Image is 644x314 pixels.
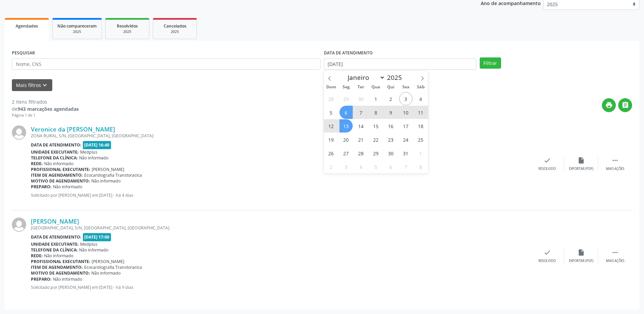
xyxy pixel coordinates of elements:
[325,146,338,160] span: Outubro 26, 2025
[16,23,38,29] span: Agendados
[354,146,368,160] span: Outubro 28, 2025
[325,133,338,146] span: Outubro 19, 2025
[369,92,383,105] span: Outubro 1, 2025
[605,101,613,109] i: print
[12,105,79,112] div: de
[79,155,108,161] span: Não informado
[53,276,82,282] span: Não informado
[31,270,90,276] b: Motivo de agendamento:
[618,98,632,112] button: 
[399,160,412,173] span: Novembro 7, 2025
[31,276,52,282] b: Preparo:
[384,119,398,133] span: Outubro 16, 2025
[83,233,111,241] span: [DATE] 17:00
[31,155,78,161] b: Telefone da clínica:
[399,133,412,146] span: Outubro 24, 2025
[31,284,530,290] p: Solicitado por [PERSON_NAME] em [DATE] - há 9 dias
[31,247,78,253] b: Telefone da clínica:
[325,92,338,105] span: Setembro 28, 2025
[79,247,108,253] span: Não informado
[12,48,35,58] label: PESQUISAR
[12,98,79,105] div: 2 itens filtrados
[31,253,43,259] b: Rede:
[369,146,383,160] span: Outubro 29, 2025
[353,85,368,89] span: Ter
[12,112,79,118] div: Página 1 de 1
[413,85,428,89] span: Sáb
[345,73,385,82] select: Month
[369,160,383,173] span: Novembro 5, 2025
[84,172,142,178] span: Ecocardiografia Transtoracica
[110,29,144,34] div: 2025
[611,249,619,256] i: 
[369,106,383,119] span: Outubro 8, 2025
[80,149,97,155] span: Medplus
[384,146,398,160] span: Outubro 30, 2025
[611,157,619,164] i: 
[31,225,530,231] div: [GEOGRAPHIC_DATA], S/N, [GEOGRAPHIC_DATA], [GEOGRAPHIC_DATA]
[414,160,427,173] span: Novembro 8, 2025
[31,149,79,155] b: Unidade executante:
[602,98,616,112] button: print
[92,259,124,264] span: [PERSON_NAME]
[91,270,121,276] span: Não informado
[31,178,90,184] b: Motivo de agendamento:
[369,119,383,133] span: Outubro 15, 2025
[569,259,593,263] div: Exportar (PDF)
[354,160,368,173] span: Novembro 4, 2025
[606,167,624,171] div: Mais ações
[91,178,121,184] span: Não informado
[480,57,501,69] button: Filtrar
[354,133,368,146] span: Outubro 21, 2025
[83,141,111,149] span: [DATE] 16:40
[117,23,138,29] span: Resolvidos
[31,133,530,139] div: ZONA RURAL, S/N, [GEOGRAPHIC_DATA], [GEOGRAPHIC_DATA]
[12,79,52,91] button: Mais filtroskeyboard_arrow_down
[538,167,556,171] div: Resolvido
[12,58,320,70] input: Nome, CNS
[399,146,412,160] span: Outubro 31, 2025
[324,48,373,58] label: DATA DE ATENDIMENTO
[414,92,427,105] span: Outubro 4, 2025
[385,73,407,82] input: Year
[399,92,412,105] span: Outubro 3, 2025
[339,133,353,146] span: Outubro 20, 2025
[414,146,427,160] span: Novembro 1, 2025
[324,58,476,70] input: Selecione um intervalo
[44,253,73,259] span: Não informado
[31,142,81,148] b: Data de atendimento:
[31,217,79,225] a: [PERSON_NAME]
[18,106,79,112] strong: 943 marcações agendadas
[12,125,26,140] img: img
[339,119,353,133] span: Outubro 13, 2025
[544,249,551,256] i: check
[384,106,398,119] span: Outubro 9, 2025
[384,133,398,146] span: Outubro 23, 2025
[324,85,339,89] span: Dom
[31,184,52,190] b: Preparo:
[606,259,624,263] div: Mais ações
[622,101,629,109] i: 
[414,106,427,119] span: Outubro 11, 2025
[414,133,427,146] span: Outubro 25, 2025
[158,29,192,34] div: 2025
[538,259,556,263] div: Resolvido
[57,29,97,34] div: 2025
[399,106,412,119] span: Outubro 10, 2025
[325,106,338,119] span: Outubro 5, 2025
[544,157,551,164] i: check
[339,106,353,119] span: Outubro 6, 2025
[339,92,353,105] span: Setembro 29, 2025
[31,234,81,240] b: Data de atendimento:
[57,23,97,29] span: Não compareceram
[31,161,43,167] b: Rede:
[31,192,530,198] p: Solicitado por [PERSON_NAME] em [DATE] - há 4 dias
[31,167,90,172] b: Profissional executante:
[383,85,398,89] span: Qui
[339,146,353,160] span: Outubro 27, 2025
[44,161,73,167] span: Não informado
[31,264,83,270] b: Item de agendamento:
[577,249,585,256] i: insert_drive_file
[41,82,49,89] i: keyboard_arrow_down
[384,92,398,105] span: Outubro 2, 2025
